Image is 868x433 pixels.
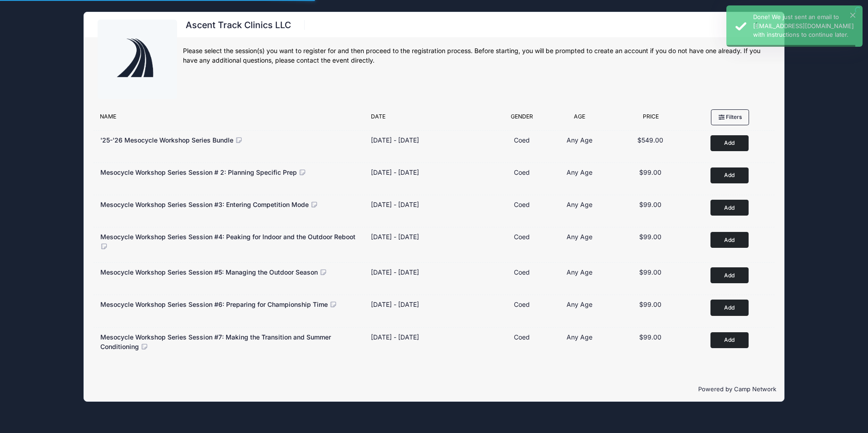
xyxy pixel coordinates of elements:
[100,268,318,276] span: Mesocycle Workshop Series Session #5: Managing the Outdoor Season
[850,13,855,18] button: ×
[710,300,749,315] button: Add
[567,168,592,176] span: Any Age
[371,300,419,309] div: [DATE] - [DATE]
[610,113,691,125] div: Price
[100,168,297,176] span: Mesocycle Workshop Series Session # 2: Planning Specific Prep
[639,233,661,241] span: $99.00
[371,267,419,277] div: [DATE] - [DATE]
[371,167,419,177] div: [DATE] - [DATE]
[100,300,328,308] span: Mesocycle Workshop Series Session #6: Preparing for Championship Time
[549,113,610,125] div: Age
[514,233,530,241] span: Coed
[103,25,171,93] img: logo
[567,300,592,308] span: Any Age
[100,333,331,350] span: Mesocycle Workshop Series Session #7: Making the Transition and Summer Conditioning
[100,233,355,241] span: Mesocycle Workshop Series Session #4: Peaking for Indoor and the Outdoor Reboot
[514,136,530,144] span: Coed
[753,13,855,39] div: Done! We just sent an email to [EMAIL_ADDRESS][DOMAIN_NAME] with instructions to continue later.
[639,201,661,208] span: $99.00
[639,300,661,308] span: $99.00
[183,46,771,65] div: Please select the session(s) you want to register for and then proceed to the registration proces...
[639,333,661,341] span: $99.00
[711,109,749,125] button: Filters
[639,168,661,176] span: $99.00
[567,268,592,276] span: Any Age
[514,168,530,176] span: Coed
[710,167,749,183] button: Add
[567,136,592,144] span: Any Age
[639,268,661,276] span: $99.00
[366,113,495,125] div: Date
[371,232,419,241] div: [DATE] - [DATE]
[710,200,749,216] button: Add
[371,200,419,209] div: [DATE] - [DATE]
[514,201,530,208] span: Coed
[100,136,233,144] span: '25-'26 Mesocycle Workshop Series Bundle
[371,135,419,145] div: [DATE] - [DATE]
[495,113,549,125] div: Gender
[183,17,294,33] h1: Ascent Track Clinics LLC
[92,385,777,394] p: Powered by Camp Network
[95,113,366,125] div: Name
[567,333,592,341] span: Any Age
[371,332,419,342] div: [DATE] - [DATE]
[710,135,749,151] button: Add
[514,268,530,276] span: Coed
[567,233,592,241] span: Any Age
[567,201,592,208] span: Any Age
[514,300,530,308] span: Coed
[710,267,749,283] button: Add
[514,333,530,341] span: Coed
[637,136,663,144] span: $549.00
[710,232,749,248] button: Add
[100,201,309,208] span: Mesocycle Workshop Series Session #3: Entering Competition Mode
[710,332,749,348] button: Add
